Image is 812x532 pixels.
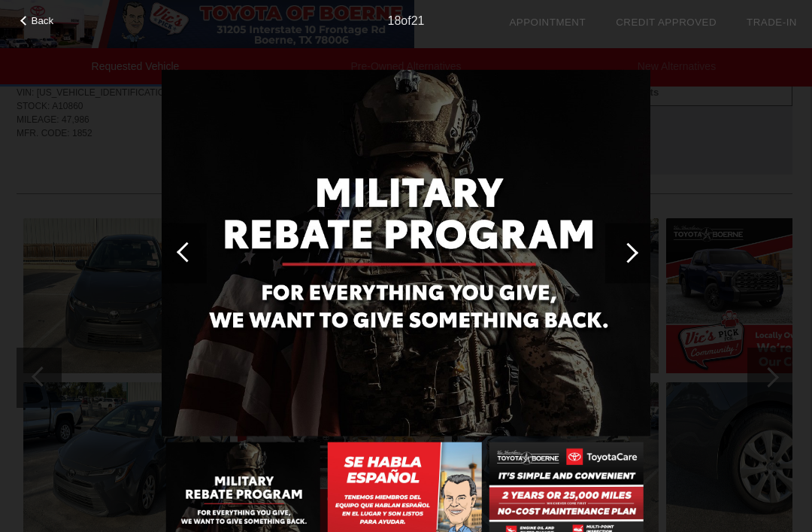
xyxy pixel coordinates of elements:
img: image.aspx [162,69,650,436]
span: 21 [411,14,425,27]
a: Credit Approved [616,17,717,28]
a: Appointment [509,17,586,28]
span: 18 [388,14,401,27]
span: Back [32,15,54,26]
a: Trade-In [747,17,797,28]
